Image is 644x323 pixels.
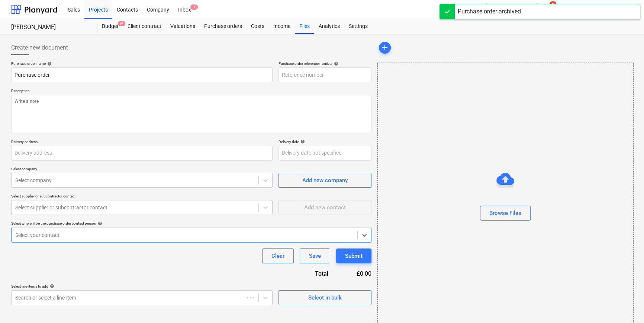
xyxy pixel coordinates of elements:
[607,287,644,323] iframe: Chat Widget
[309,251,321,261] div: Save
[97,19,123,34] div: Budget
[11,61,273,66] div: Purchase order name
[278,139,371,144] div: Delivery date
[166,19,200,34] a: Valuations
[299,139,305,144] span: help
[489,208,521,218] div: Browse Files
[300,248,330,263] button: Save
[271,251,284,261] div: Clear
[480,206,531,221] button: Browse Files
[295,19,314,34] a: Files
[302,175,348,185] div: Add new company
[314,19,344,34] a: Analytics
[46,61,52,66] span: help
[190,4,198,10] span: 1
[380,43,389,52] span: add
[11,43,68,52] span: Create new document
[262,248,294,263] button: Clear
[11,167,273,173] p: Select company
[11,67,273,82] input: Document name
[345,251,363,261] div: Submit
[200,19,247,34] a: Purchase orders
[269,19,295,34] a: Income
[336,248,371,263] button: Submit
[118,21,125,26] span: 9+
[344,19,372,34] a: Settings
[11,221,371,226] div: Select who will be the purchase order contact person
[48,284,54,288] span: help
[11,139,273,146] p: Delivery address
[11,284,273,289] div: Select line-items to add
[96,221,102,226] span: help
[278,173,371,188] button: Add new company
[247,19,269,34] a: Costs
[11,146,273,161] input: Delivery address
[340,269,371,278] div: £0.00
[11,88,371,95] p: Description
[11,23,88,31] div: [PERSON_NAME]
[308,293,342,303] div: Select in bulk
[332,61,338,66] span: help
[278,290,371,305] button: Select in bulk
[278,61,371,66] div: Purchase order reference number
[278,146,371,161] input: Delivery date not specified
[458,7,521,16] div: Purchase order archived
[123,19,166,34] a: Client contract
[278,67,371,82] input: Reference number
[275,269,340,278] div: Total
[97,19,123,34] a: Budget9+
[11,194,273,200] p: Select supplier or subcontractor contact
